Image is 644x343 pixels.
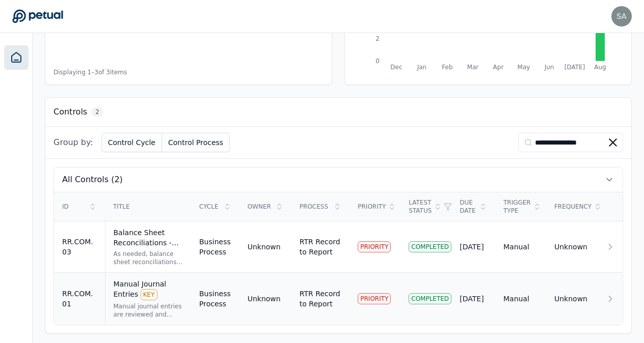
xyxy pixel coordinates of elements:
div: Latest Status [409,198,443,215]
tspan: Feb [442,64,452,71]
div: Balance Sheet Reconciliations - Preparation and Review [114,227,183,248]
div: Process [300,203,341,211]
div: Owner [248,203,283,211]
div: Completed [409,241,451,252]
div: RR.COM.01 [62,289,97,309]
div: Priority [358,203,392,211]
span: Displaying 1– 3 of 3 items [53,68,127,76]
div: ID [62,203,97,211]
td: Manual [495,273,546,325]
td: Business Process [191,221,239,273]
td: Unknown [546,221,597,273]
td: Unknown [546,273,597,325]
div: As needed, balance sheet reconciliations are performed within Blackline in accordance with the Ba... [114,250,183,266]
div: Unknown [248,242,281,252]
div: PRIORITY [358,293,391,304]
div: PRIORITY [358,241,391,252]
button: All Controls (2) [54,167,623,192]
h3: Controls [53,106,87,118]
div: [DATE] [460,242,487,252]
div: RTR Record to Report [300,237,341,257]
tspan: Apr [493,64,504,71]
span: Group by: [53,136,93,149]
div: KEY [141,289,157,300]
tspan: May [518,64,530,71]
span: 2 [91,107,103,117]
div: RR.COM.03 [62,237,97,257]
tspan: Aug [594,64,606,71]
img: sapna.rao@arm.com [611,6,632,26]
tspan: [DATE] [565,64,585,71]
div: RTR Record to Report [300,289,341,309]
td: Manual [495,221,546,273]
a: Go to Dashboard [12,9,63,23]
div: Title [113,203,183,211]
tspan: 2 [375,35,380,42]
tspan: 0 [375,58,380,65]
span: All Controls (2) [62,174,123,186]
div: Completed [409,293,451,304]
tspan: Mar [467,64,479,71]
tspan: Jun [544,64,554,71]
div: Frequency [554,203,589,211]
tspan: Dec [390,64,402,71]
div: [DATE] [460,294,487,304]
button: Control Cycle [101,133,162,152]
button: Control Process [162,133,230,152]
div: Cycle [199,203,231,211]
div: Unknown [248,294,281,304]
div: Trigger Type [503,198,538,215]
a: Dashboard [4,45,29,70]
td: Business Process [191,273,239,325]
div: Manual journal entries are reviewed and approved in line with the defined approval matrix / workf... [114,302,183,319]
div: Manual Journal Entries [114,279,183,300]
tspan: Jan [417,64,426,71]
div: Due Date [460,198,487,215]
